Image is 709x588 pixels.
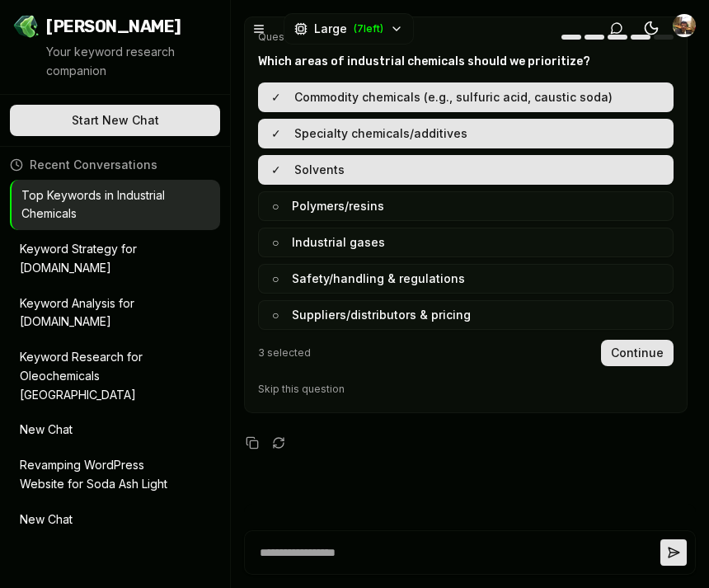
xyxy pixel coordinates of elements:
[314,21,347,37] span: Large
[72,112,159,129] span: Start New Chat
[272,270,279,287] span: ○
[272,307,279,323] span: ○
[10,233,220,285] button: Keyword Strategy for [DOMAIN_NAME]
[272,198,279,214] span: ○
[272,234,279,251] span: ○
[20,421,187,440] p: New Chat
[354,22,383,35] span: ( 7 left)
[10,414,220,446] button: New Chat
[258,346,311,360] span: 3 selected
[30,157,157,173] span: Recent Conversations
[21,186,187,224] p: Top Keywords in Industrial Chemicals
[46,43,217,81] p: Your keyword research companion
[258,383,345,396] button: Skip this question
[258,82,674,112] button: ✓Commodity chemicals (e.g., sulfuric acid, caustic soda)
[258,54,674,69] h3: Which areas of industrial chemicals should we prioritize?
[20,294,187,332] p: Keyword Analysis for [DOMAIN_NAME]
[258,191,674,221] button: ○Polymers/resins
[10,341,220,411] button: Keyword Research for Oleochemicals [GEOGRAPHIC_DATA]
[258,300,674,330] button: ○Suppliers/distributors & pricing
[13,13,40,40] img: Jello SEO Logo
[20,510,187,529] p: New Chat
[258,119,674,148] button: ✓Specialty chemicals/additives
[12,180,220,231] button: Top Keywords in Industrial Chemicals
[601,340,674,366] button: Continue
[10,504,220,536] button: New Chat
[673,14,696,37] button: Open user button
[284,13,414,45] button: Large(7left)
[20,240,187,278] p: Keyword Strategy for [DOMAIN_NAME]
[10,105,220,136] button: Start New Chat
[10,288,220,339] button: Keyword Analysis for [DOMAIN_NAME]
[673,14,696,37] img: Manoj Singhania
[10,449,220,501] button: Revamping WordPress Website for Soda Ash Light
[258,228,674,257] button: ○Industrial gases
[271,125,281,142] span: ✓
[20,456,187,494] p: Revamping WordPress Website for Soda Ash Light
[258,155,674,185] button: ✓Solvents
[258,264,674,294] button: ○Safety/handling & regulations
[20,348,187,404] p: Keyword Research for Oleochemicals [GEOGRAPHIC_DATA]
[271,89,281,106] span: ✓
[46,15,181,38] span: [PERSON_NAME]
[271,162,281,178] span: ✓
